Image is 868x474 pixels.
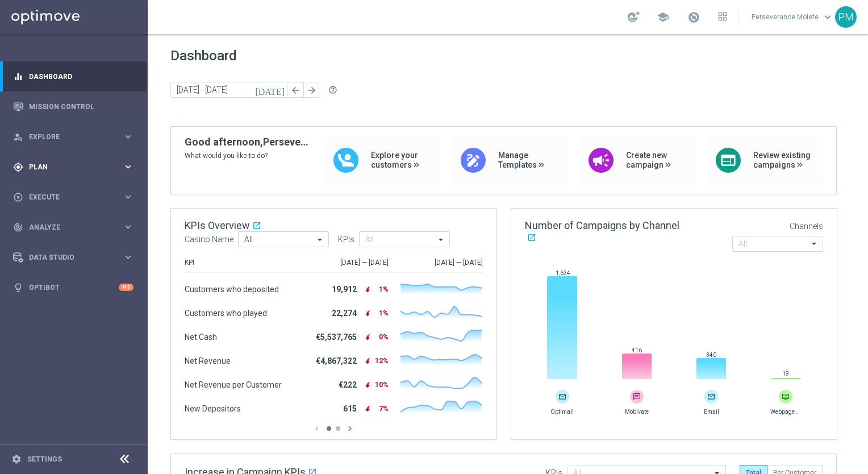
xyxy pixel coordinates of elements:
i: lightbulb [13,282,23,293]
button: equalizer Dashboard [12,72,134,81]
span: Execute [29,194,123,201]
i: settings [11,454,22,464]
span: Analyze [29,224,123,231]
div: Plan [13,162,123,172]
i: equalizer [13,72,23,82]
i: keyboard_arrow_right [123,222,133,232]
button: track_changes Analyze keyboard_arrow_right [12,223,134,232]
span: Data Studio [29,254,123,261]
i: keyboard_arrow_right [123,131,133,142]
i: gps_fixed [13,162,23,172]
a: Dashboard [29,61,133,92]
div: Mission Control [13,92,133,122]
i: keyboard_arrow_right [123,192,133,202]
button: play_circle_outline Execute keyboard_arrow_right [12,193,134,202]
div: Explore [13,132,123,142]
span: school [657,11,669,23]
div: +10 [119,284,133,291]
a: Optibot [29,272,119,302]
button: person_search Explore keyboard_arrow_right [12,132,134,142]
div: PM [835,6,857,28]
a: Settings [27,456,62,463]
span: Plan [29,164,123,171]
i: person_search [13,132,23,142]
i: track_changes [13,222,23,232]
div: Execute [13,192,123,202]
button: gps_fixed Plan keyboard_arrow_right [12,163,134,172]
div: Dashboard [13,61,133,92]
button: lightbulb Optibot +10 [12,283,134,292]
i: keyboard_arrow_right [123,161,133,172]
div: Optibot [13,272,133,302]
span: keyboard_arrow_down [821,11,834,23]
div: Analyze [13,222,123,232]
button: Mission Control [12,102,134,111]
div: Data Studio [13,252,123,263]
a: Perseverance Molefekeyboard_arrow_down [750,9,835,26]
button: Data Studio keyboard_arrow_right [12,253,134,262]
i: keyboard_arrow_right [123,252,133,263]
a: Mission Control [29,92,133,122]
i: play_circle_outline [13,192,23,202]
span: Explore [29,134,123,140]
